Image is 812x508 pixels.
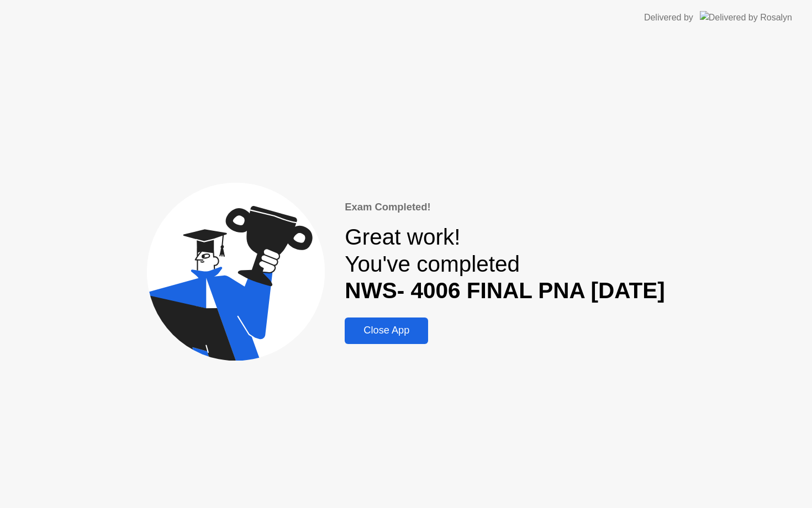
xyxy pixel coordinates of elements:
[700,11,792,24] img: Delivered by Rosalyn
[348,325,425,336] div: Close App
[345,278,665,303] b: NWS- 4006 FINAL PNA [DATE]
[345,199,665,215] div: Exam Completed!
[345,224,665,304] div: Great work! You've completed
[345,317,428,344] button: Close App
[644,11,693,24] div: Delivered by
